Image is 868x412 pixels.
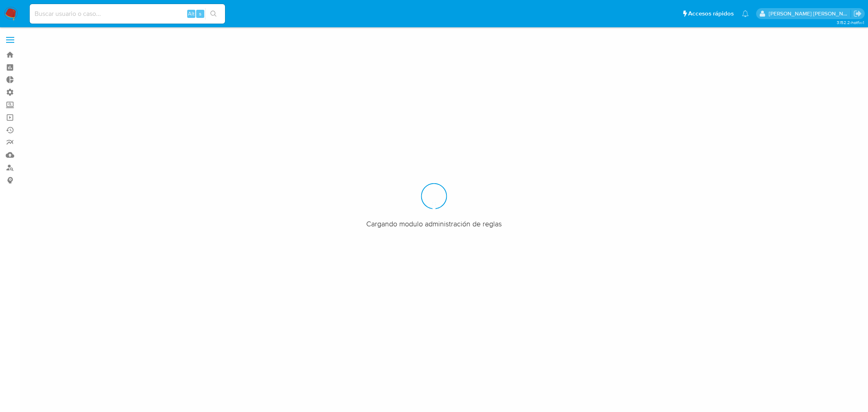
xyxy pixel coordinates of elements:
[366,219,502,229] span: Cargando modulo administración de reglas
[205,8,222,20] button: search-icon
[30,9,225,19] input: Buscar usuario o caso...
[853,9,862,18] a: Salir
[688,9,734,18] span: Accesos rápidos
[742,10,749,17] a: Notificaciones
[769,10,851,18] p: mercedes.medrano@mercadolibre.com
[199,10,201,18] span: s
[188,10,195,18] span: Alt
